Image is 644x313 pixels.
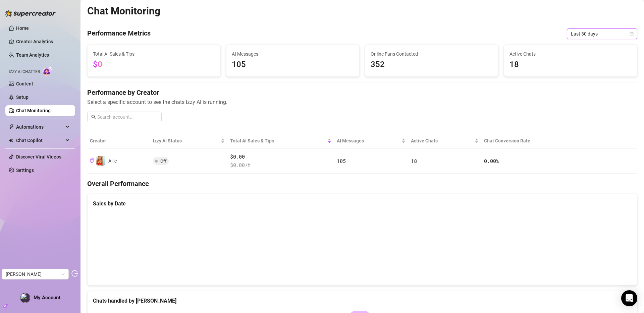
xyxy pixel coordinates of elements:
a: Content [16,81,33,86]
span: Select a specific account to see the chats Izzy AI is running. [87,98,637,106]
span: calendar [630,32,634,36]
span: $ 0.00 /h [230,161,331,169]
h2: Chat Monitoring [87,5,160,17]
div: Chats handled by [PERSON_NAME] [93,297,632,305]
a: Discover Viral Videos [16,154,61,160]
th: AI Messages [334,133,408,149]
img: logo-BBDzfeDw.svg [5,10,56,17]
span: Izzy AI Status [153,137,219,144]
div: Open Intercom Messenger [621,290,637,306]
span: search [91,115,96,119]
span: My Account [34,295,60,301]
img: profilePics%2Fs1Hgf2wvM5h7AMvlAxcWEsVgZco2.png [20,293,30,303]
span: Active Chats [509,50,632,58]
span: 0.00 % [484,158,499,164]
span: Automations [16,122,64,132]
span: $0.00 [230,153,331,161]
a: Home [16,25,29,31]
span: AI Messages [232,50,354,58]
h4: Performance by Creator [87,88,637,97]
span: Izzy AI Chatter [9,69,40,75]
button: Copy Creator ID [90,159,94,164]
h4: Overall Performance [87,179,637,188]
input: Search account... [97,113,158,121]
span: logout [71,270,78,277]
span: 18 [411,158,417,164]
span: Allie [108,158,117,164]
th: Total AI Sales & Tips [227,133,334,149]
span: Allie Rae [6,269,65,279]
img: Allie [96,156,105,166]
span: build [3,304,8,308]
th: Chat Conversion Rate [481,133,582,149]
span: 105 [337,158,345,164]
span: Online Fans Contacted [371,50,493,58]
a: Settings [16,168,34,173]
img: AI Chatter [43,66,53,76]
span: 105 [232,58,354,71]
span: copy [90,159,94,163]
a: Chat Monitoring [16,108,51,113]
span: Total AI Sales & Tips [230,137,326,144]
a: Team Analytics [16,52,49,58]
a: Setup [16,95,29,100]
span: Last 30 days [571,29,633,39]
span: $0 [93,60,102,69]
span: Active Chats [411,137,474,144]
span: 352 [371,58,493,71]
span: Total AI Sales & Tips [93,50,215,58]
div: Sales by Date [93,199,632,208]
img: Chat Copilot [9,138,13,143]
span: AI Messages [337,137,400,144]
th: Active Chats [408,133,482,149]
span: 18 [509,58,632,71]
th: Izzy AI Status [150,133,227,149]
span: Chat Copilot [16,135,64,146]
th: Creator [87,133,150,149]
span: Off [160,159,167,164]
h4: Performance Metrics [87,28,151,39]
a: Creator Analytics [16,36,70,47]
span: thunderbolt [9,124,14,130]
